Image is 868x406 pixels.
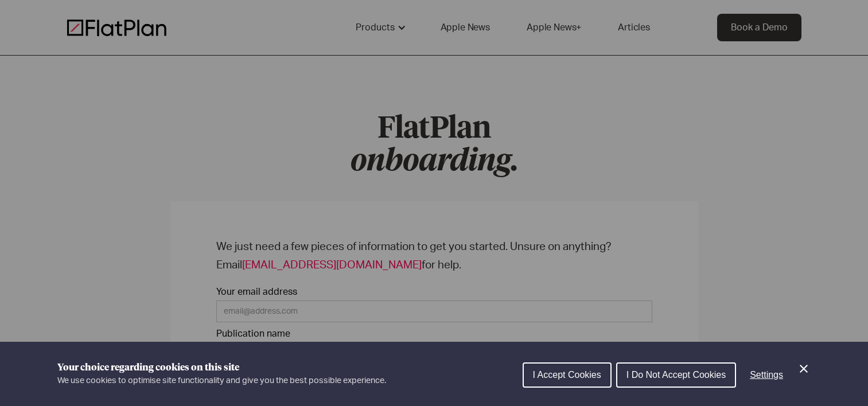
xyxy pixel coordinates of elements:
[750,370,783,380] span: Settings
[741,364,792,387] button: Settings
[533,370,601,380] span: I Accept Cookies
[616,362,736,388] button: I Do Not Accept Cookies
[523,362,612,388] button: I Accept Cookies
[57,374,386,387] p: We use cookies to optimise site functionality and give you the best possible experience.
[797,362,811,376] button: Close Cookie Control
[57,361,386,374] h1: Your choice regarding cookies on this site
[626,370,726,380] span: I Do Not Accept Cookies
